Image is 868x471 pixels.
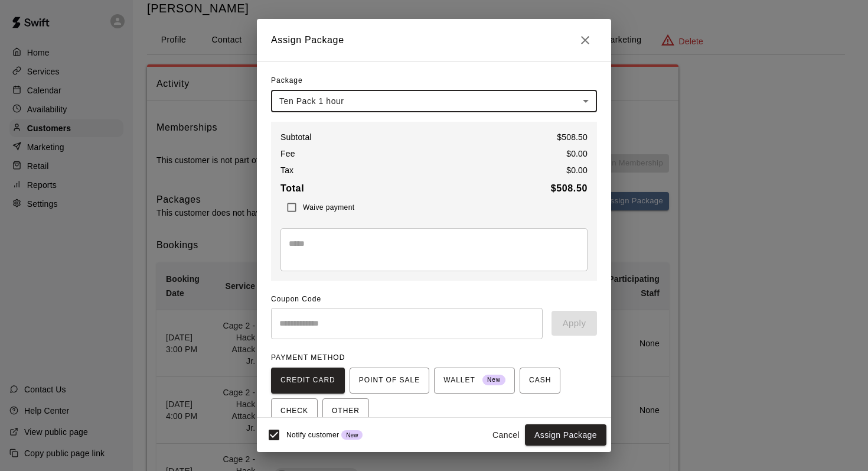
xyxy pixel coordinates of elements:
h2: Assign Package [257,19,611,61]
button: CASH [520,368,560,394]
span: PAYMENT METHOD [271,353,345,362]
span: CASH [529,371,551,390]
button: WALLET New [434,368,515,394]
span: WALLET [443,371,505,390]
p: Tax [280,164,293,176]
p: $ 0.00 [566,164,588,176]
button: Close [573,28,597,52]
button: CHECK [271,398,318,424]
span: POINT OF SALE [359,371,420,390]
button: CREDIT CARD [271,368,345,394]
span: CREDIT CARD [280,371,335,390]
p: $ 508.50 [557,131,588,143]
p: $ 0.00 [566,148,588,160]
span: Package [271,72,303,90]
span: Notify customer [286,431,339,439]
span: New [482,372,505,388]
b: Total [280,183,304,193]
span: New [341,432,363,438]
span: OTHER [332,402,360,421]
button: Assign Package [525,424,606,446]
span: Coupon Code [271,290,597,309]
button: Cancel [487,424,525,446]
span: Waive payment [303,203,354,212]
div: Ten Pack 1 hour [271,90,597,112]
button: POINT OF SALE [350,368,429,394]
span: CHECK [280,402,308,421]
p: Fee [280,148,295,160]
p: Subtotal [280,131,312,143]
b: $ 508.50 [551,183,588,193]
button: OTHER [322,398,369,424]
